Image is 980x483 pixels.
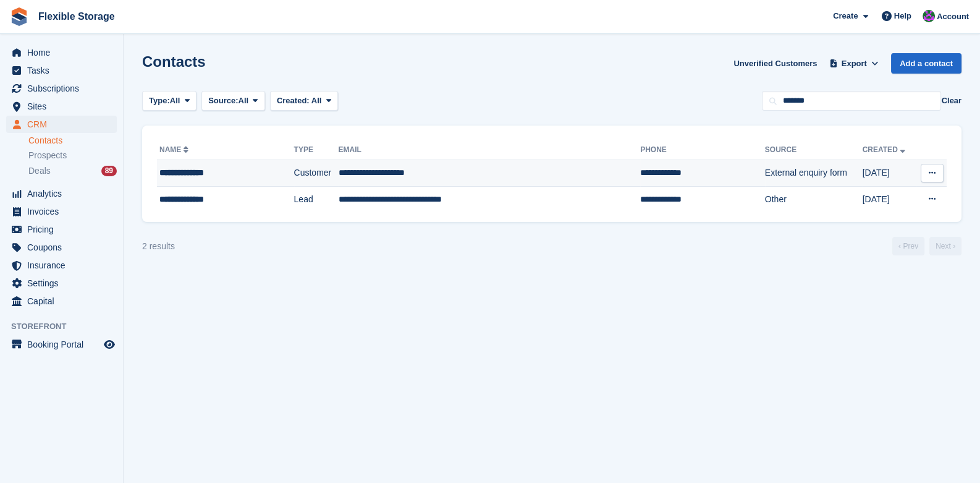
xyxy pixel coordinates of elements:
[277,96,310,105] span: Created:
[27,116,101,133] span: CRM
[149,95,170,107] span: Type:
[11,320,123,333] span: Storefront
[339,140,641,160] th: Email
[6,98,117,115] a: menu
[33,6,120,27] a: Flexible Storage
[27,44,101,61] span: Home
[640,140,765,160] th: Phone
[937,11,969,23] span: Account
[101,166,117,176] div: 89
[6,116,117,133] a: menu
[863,186,916,212] td: [DATE]
[6,80,117,97] a: menu
[208,95,238,107] span: Source:
[833,10,858,22] span: Create
[863,145,908,154] a: Created
[28,149,117,162] a: Prospects
[6,257,117,274] a: menu
[28,165,117,177] a: Deals 89
[863,160,916,187] td: [DATE]
[142,240,175,253] div: 2 results
[311,96,322,105] span: All
[891,53,961,74] a: Add a contact
[6,275,117,292] a: menu
[27,275,101,292] span: Settings
[923,10,935,22] img: Daniel Douglas
[6,203,117,220] a: menu
[28,135,117,147] a: Contacts
[294,160,339,187] td: Customer
[10,7,28,26] img: stora-icon-8386f47178a22dfd0bd8f6a31ec36ba5ce8667c1dd55bd0f319d3a0aa187defe.svg
[27,98,101,115] span: Sites
[729,53,822,74] a: Unverified Customers
[765,160,863,187] td: External enquiry form
[6,336,117,353] a: menu
[27,239,101,256] span: Coupons
[6,62,117,79] a: menu
[890,237,964,255] nav: Page
[765,186,863,212] td: Other
[270,91,338,111] button: Created: All
[929,237,961,255] a: Next
[142,53,206,70] h1: Contacts
[765,140,863,160] th: Source
[892,237,924,255] a: Previous
[294,186,339,212] td: Lead
[941,95,961,107] button: Clear
[27,80,101,97] span: Subscriptions
[27,221,101,238] span: Pricing
[27,336,101,353] span: Booking Portal
[102,337,117,352] a: Preview store
[842,58,867,70] span: Export
[28,165,51,177] span: Deals
[827,53,881,74] button: Export
[6,185,117,202] a: menu
[294,140,339,160] th: Type
[170,95,180,107] span: All
[27,185,101,202] span: Analytics
[142,91,196,111] button: Type: All
[6,44,117,61] a: menu
[27,203,101,220] span: Invoices
[239,95,249,107] span: All
[28,150,67,161] span: Prospects
[201,91,265,111] button: Source: All
[6,221,117,238] a: menu
[27,62,101,79] span: Tasks
[27,293,101,310] span: Capital
[159,145,191,154] a: Name
[894,10,911,22] span: Help
[6,239,117,256] a: menu
[6,293,117,310] a: menu
[27,257,101,274] span: Insurance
